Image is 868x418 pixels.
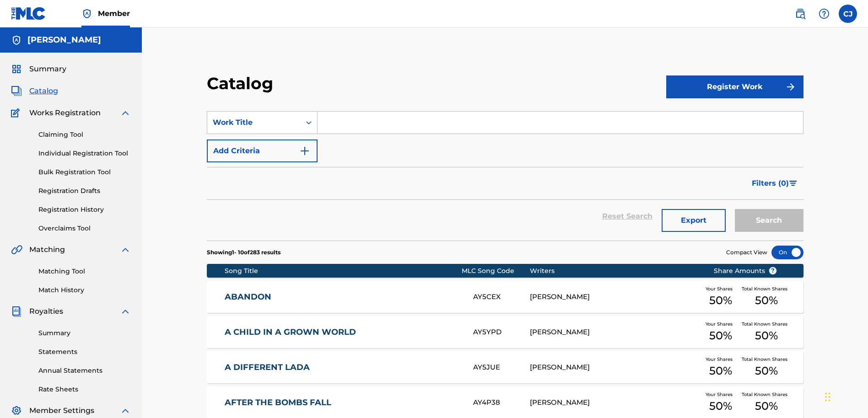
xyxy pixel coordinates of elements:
img: Accounts [11,35,22,46]
img: help [819,8,830,19]
h2: Catalog [207,73,278,94]
img: search [795,8,806,19]
span: Share Amounts [714,266,777,276]
div: User Menu [839,5,857,23]
div: AY4P38 [473,397,530,408]
a: Overclaims Tool [38,224,131,233]
a: SummarySummary [11,64,66,75]
div: Help [815,5,833,23]
a: Annual Statements [38,366,131,375]
button: Register Work [666,75,803,98]
span: Filters ( 0 ) [752,178,789,189]
img: Top Rightsholder [81,8,92,19]
a: Bulk Registration Tool [38,167,131,177]
form: Search Form [207,111,803,241]
span: 50 % [709,292,732,309]
a: Claiming Tool [38,130,131,139]
a: Rate Sheets [38,385,131,394]
a: Match History [38,285,131,295]
div: Drag [825,383,830,411]
span: Catalog [29,86,58,96]
button: Export [662,209,726,232]
span: 50 % [709,327,732,344]
img: expand [120,107,131,118]
span: Your Shares [706,356,736,363]
span: 50 % [709,363,732,379]
img: Catalog [11,86,22,96]
img: Summary [11,64,22,75]
img: filter [789,181,797,186]
a: Summary [38,328,131,338]
img: MLC Logo [11,7,46,20]
span: Member Settings [29,405,94,416]
div: Work Title [213,117,295,128]
a: A CHILD IN A GROWN WORLD [225,327,461,338]
p: Showing 1 - 10 of 283 results [207,248,280,257]
h5: Bert Jerred [27,35,101,45]
img: f7272a7cc735f4ea7f67.svg [785,81,796,92]
div: [PERSON_NAME] [530,397,700,408]
span: 50 % [709,398,732,414]
img: expand [120,244,131,255]
div: [PERSON_NAME] [530,362,700,373]
div: Song Title [225,266,462,276]
a: Registration History [38,205,131,214]
div: [PERSON_NAME] [530,292,700,302]
span: ? [769,267,776,274]
span: Member [98,8,130,19]
span: Your Shares [706,391,736,398]
div: AY5YPD [473,327,530,338]
span: 50 % [755,363,778,379]
a: ABANDON [225,292,461,302]
iframe: Chat Widget [822,374,868,418]
div: [PERSON_NAME] [530,327,700,338]
img: expand [120,405,131,416]
a: AFTER THE BOMBS FALL [225,397,461,408]
a: Matching Tool [38,267,131,276]
div: Writers [530,266,700,276]
img: Works Registration [11,107,23,118]
span: Works Registration [29,107,101,118]
button: Add Criteria [207,139,318,162]
span: Total Known Shares [742,285,791,292]
button: Filters (0) [746,172,803,195]
span: Total Known Shares [742,321,791,327]
span: Total Known Shares [742,356,791,363]
div: AY5CEX [473,292,530,302]
a: Registration Drafts [38,186,131,196]
img: 9d2ae6d4665cec9f34b9.svg [299,145,310,156]
span: Summary [29,64,66,75]
span: 50 % [755,398,778,414]
span: Your Shares [706,285,736,292]
img: Member Settings [11,405,22,416]
img: Matching [11,244,22,255]
a: CatalogCatalog [11,86,58,96]
span: 50 % [755,292,778,309]
span: 50 % [755,327,778,344]
a: Public Search [791,5,809,23]
span: Your Shares [706,321,736,327]
span: Matching [29,244,65,255]
span: Compact View [726,248,767,257]
a: A DIFFERENT LADA [225,362,461,373]
a: Individual Registration Tool [38,149,131,158]
span: Royalties [29,306,63,317]
iframe: Resource Center [842,272,868,350]
div: AY5JUE [473,362,530,373]
span: Total Known Shares [742,391,791,398]
div: MLC Song Code [462,266,530,276]
a: Statements [38,347,131,357]
img: Royalties [11,306,22,317]
img: expand [120,306,131,317]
